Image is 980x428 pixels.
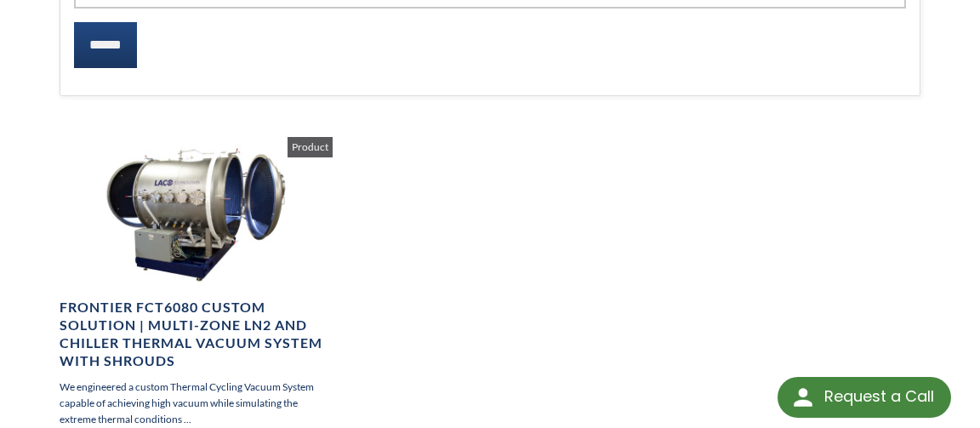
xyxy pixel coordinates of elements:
[60,379,333,428] p: We engineered a custom Thermal Cycling Vacuum System capable of achieving high vacuum while simul...
[60,299,333,369] h4: Frontier FCT6080 Custom Solution | Multi-Zone LN2 and Chiller Thermal Vacuum System with Shrouds
[288,137,333,157] span: Product
[60,137,333,427] a: Frontier FCT6080 Custom Solution | Multi-Zone LN2 and Chiller Thermal Vacuum System with Shrouds ...
[789,384,817,411] img: round button
[824,377,934,416] div: Request a Call
[778,377,951,418] div: Request a Call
